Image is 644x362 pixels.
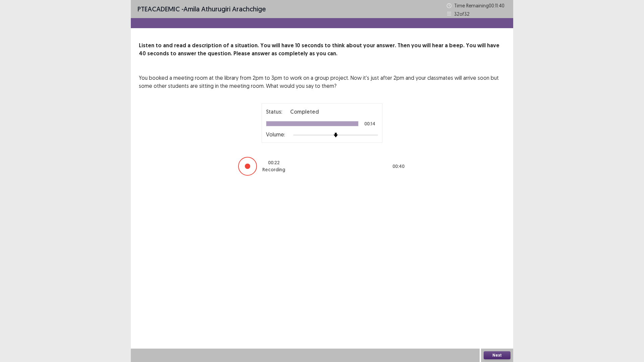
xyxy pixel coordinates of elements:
[266,130,285,138] p: Volume:
[364,121,375,126] p: 00:14
[484,351,511,359] button: Next
[454,2,506,9] p: Time Remaining 00 : 11 : 40
[333,133,338,137] img: arrow-thumb
[454,10,470,17] p: 32 of 32
[138,5,180,13] span: PTE academic
[138,4,266,14] p: - amila athurugiri arachchige
[139,42,505,58] p: Listen to and read a description of a situation. You will have 10 seconds to think about your ans...
[290,108,319,116] p: Completed
[266,108,282,116] p: Status:
[262,166,285,173] p: Recording
[392,163,405,170] p: 00 : 40
[139,74,505,90] p: You booked a meeting room at the library from 2pm to 3pm to work on a group project. Now it's jus...
[268,159,280,166] p: 00 : 22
